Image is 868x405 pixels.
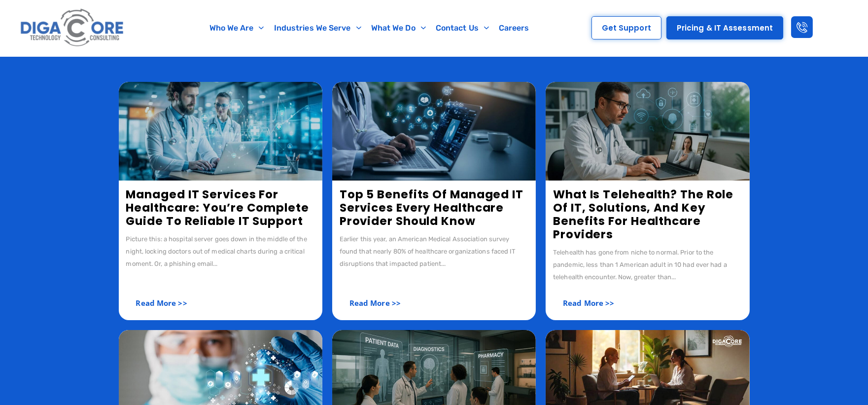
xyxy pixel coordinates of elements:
[340,233,528,270] div: Earlier this year, an American Medical Association survey found that nearly 80% of healthcare org...
[172,17,567,39] nav: Menu
[119,82,322,181] img: managed it services for healthcare
[126,293,197,313] a: Read More >>
[546,82,749,181] img: What is Telehealth
[269,17,366,39] a: Industries We Serve
[126,233,315,270] div: Picture this: a hospital server goes down in the middle of the night, locking doctors out of medi...
[340,293,411,313] a: Read More >>
[553,293,624,313] a: Read More >>
[602,24,651,32] span: Get Support
[332,82,536,181] img: benefits of managed it services
[591,16,661,39] a: Get Support
[553,246,742,283] div: Telehealth has gone from niche to normal. Prior to the pandemic, less than 1 American adult in 10...
[553,186,733,242] a: What is Telehealth? The Role of IT, Solutions, and Key Benefits for Healthcare Providers
[677,24,773,32] span: Pricing & IT Assessment
[666,16,783,39] a: Pricing & IT Assessment
[366,17,431,39] a: What We Do
[340,186,523,229] a: Top 5 Benefits of Managed IT Services Every Healthcare Provider Should Know
[205,17,269,39] a: Who We Are
[18,5,127,51] img: Digacore logo 1
[494,17,534,39] a: Careers
[126,186,309,229] a: Managed IT Services for Healthcare: You’re Complete Guide to Reliable IT Support
[431,17,494,39] a: Contact Us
